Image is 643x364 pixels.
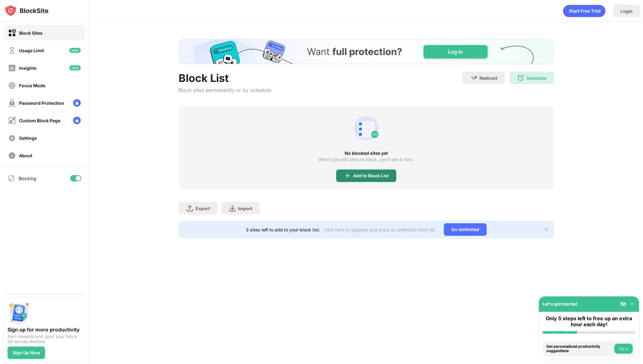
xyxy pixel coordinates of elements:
[73,117,81,124] img: lock-menu.svg
[629,301,635,307] img: omni-setup-toggle.svg
[246,227,320,232] div: 3 sites left to add to your block list.
[69,65,81,70] img: new-icon.svg
[8,47,16,54] img: time-usage-off.svg
[8,334,81,344] div: Earn rewards and sync your block list across devices
[19,118,60,123] div: Custom Block Page
[19,100,64,106] div: Password Protection
[19,48,44,53] div: Usage Limit
[8,117,16,124] img: customize-block-page-off.svg
[614,344,633,354] button: Do it
[19,135,37,141] div: Settings
[546,344,613,353] div: Get personalized productivity suggestions
[620,301,626,307] img: eye-not-visible.svg
[444,223,487,236] div: Go Unlimited
[318,157,414,162] div: When you add sites to block, you’ll see it here.
[179,151,554,156] div: No blocked sites yet
[8,99,16,107] img: password-protection-off.svg
[543,301,577,306] div: Let's get started
[526,75,546,81] div: Schedule
[19,30,43,36] div: Block Sites
[73,99,81,107] img: lock-menu.svg
[324,227,436,232] div: Click here to upgrade and enjoy an unlimited block list.
[8,152,16,159] img: about-off.svg
[563,5,605,17] div: animation
[4,4,48,17] img: logo-blocksite.svg
[19,176,36,181] div: Blocking
[179,72,271,84] div: Block List
[8,29,16,37] img: block-on.svg
[179,39,554,64] iframe: Banner
[8,82,16,89] img: focus-off.svg
[544,227,549,232] img: x-button.svg
[19,65,37,71] div: Insights
[19,83,45,88] div: Focus Mode
[238,206,252,211] div: Import
[8,134,16,142] img: settings-off.svg
[8,174,15,182] img: blocking-icon.svg
[353,173,389,178] div: Add to Block List
[620,8,633,14] div: Login
[179,87,271,93] div: Block sites permanently or by schedule
[8,301,30,324] img: push-signup.svg
[13,350,40,355] div: Sign Up Now
[351,113,381,143] div: animation
[8,326,81,333] div: Sign up for more productivity
[19,153,32,158] div: About
[479,75,497,81] div: Redirect
[195,206,210,211] div: Export
[543,316,635,327] div: Only 5 steps left to free up an extra hour each day!
[8,64,16,72] img: insights-off.svg
[69,48,81,53] img: new-icon.svg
